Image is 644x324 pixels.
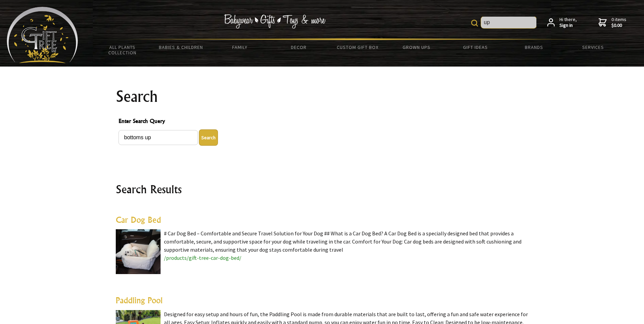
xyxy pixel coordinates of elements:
[564,40,622,54] a: Services
[328,40,387,54] a: Custom Gift Box
[387,40,446,54] a: Grown Ups
[93,40,152,60] a: All Plants Collection
[116,295,163,305] a: Paddling Pool
[547,17,577,29] a: Hi there,Sign in
[446,40,504,54] a: Gift Ideas
[118,130,198,145] input: Enter Search Query
[116,88,529,105] h1: Search
[7,7,78,63] img: Babyware - Gifts - Toys and more...
[611,16,626,29] span: 0 items
[118,117,526,127] span: Enter Search Query
[559,22,577,29] strong: Sign in
[210,40,269,54] a: Family
[481,17,536,28] input: Site Search
[559,17,577,29] span: Hi there,
[599,17,626,29] a: 0 items$0.00
[116,181,529,197] h2: Search Results
[611,22,626,29] strong: $0.00
[505,40,564,54] a: Brands
[116,229,161,274] img: Car Dog Bed
[116,215,161,225] a: Car Dog Bed
[164,254,241,261] a: /products/gift-tree-car-dog-bed/
[269,40,328,54] a: Decor
[224,14,326,29] img: Babywear - Gifts - Toys & more
[199,129,218,146] button: Enter Search Query
[152,40,210,54] a: Babies & Children
[471,20,478,26] img: product search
